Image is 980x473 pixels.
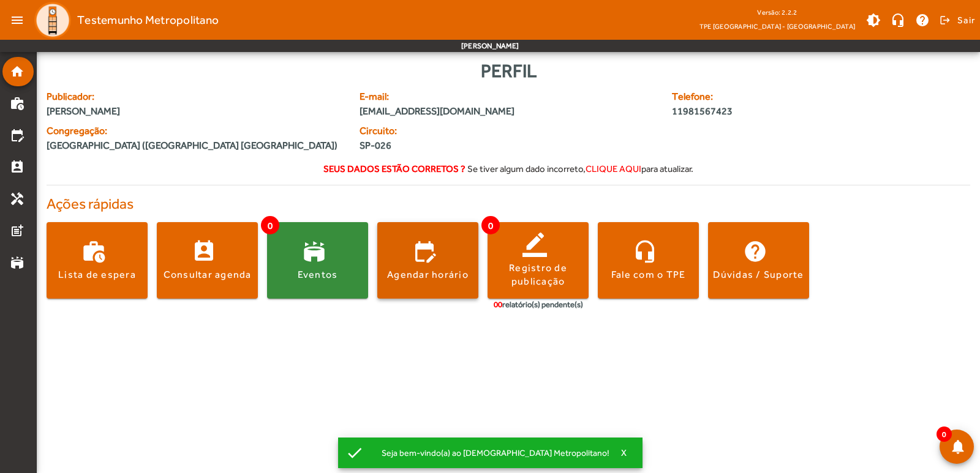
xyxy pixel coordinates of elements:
span: X [621,447,627,458]
mat-icon: check [345,444,364,462]
span: 00 [494,300,502,309]
div: Registro de publicação [488,261,589,289]
span: [GEOGRAPHIC_DATA] ([GEOGRAPHIC_DATA] [GEOGRAPHIC_DATA]) [47,138,337,153]
button: Agendar horário [377,222,478,299]
span: Telefone: [672,89,892,104]
button: X [609,447,640,458]
span: E-mail: [360,89,658,104]
span: 0 [937,426,952,442]
mat-icon: edit_calendar [10,128,24,143]
div: Consultar agenda [164,268,252,281]
span: Congregação: [47,124,345,138]
span: Testemunho Metropolitano [77,10,219,30]
span: TPE [GEOGRAPHIC_DATA] - [GEOGRAPHIC_DATA] [699,20,855,32]
span: 0 [261,216,279,234]
button: Lista de espera [47,222,148,299]
mat-icon: work_history [10,96,24,111]
span: [EMAIL_ADDRESS][DOMAIN_NAME] [360,104,658,119]
div: Fale com o TPE [611,268,686,281]
button: Registro de publicação [488,222,589,299]
span: Circuito: [360,124,501,138]
mat-icon: post_add [10,223,24,238]
mat-icon: stadium [10,255,24,270]
h4: Ações rápidas [47,195,970,213]
span: Publicador: [47,89,345,104]
button: Consultar agenda [157,222,258,299]
span: clique aqui [586,163,641,174]
div: Seja bem-vindo(a) ao [DEMOGRAPHIC_DATA] Metropolitano! [372,444,609,461]
span: 0 [481,216,500,234]
button: Dúvidas / Suporte [708,222,809,299]
span: Sair [957,10,975,30]
div: Dúvidas / Suporte [713,268,804,281]
a: Testemunho Metropolitano [29,2,219,39]
div: Agendar horário [387,268,469,281]
button: Eventos [267,222,368,299]
div: relatório(s) pendente(s) [494,299,583,311]
mat-icon: perm_contact_calendar [10,160,24,174]
span: Se tiver algum dado incorreto, para atualizar. [467,163,693,174]
span: [PERSON_NAME] [47,104,345,119]
img: Logo TPE [34,2,71,39]
div: Perfil [47,57,970,84]
div: Lista de espera [58,268,136,281]
div: Versão: 2.2.2 [699,5,855,20]
button: Fale com o TPE [598,222,699,299]
mat-icon: handyman [10,192,24,206]
div: Eventos [298,268,338,281]
strong: Seus dados estão corretos ? [323,163,466,174]
span: 11981567423 [672,104,892,119]
button: Sair [938,11,975,29]
span: SP-026 [360,138,501,153]
mat-icon: menu [5,8,29,32]
mat-icon: home [10,64,24,79]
